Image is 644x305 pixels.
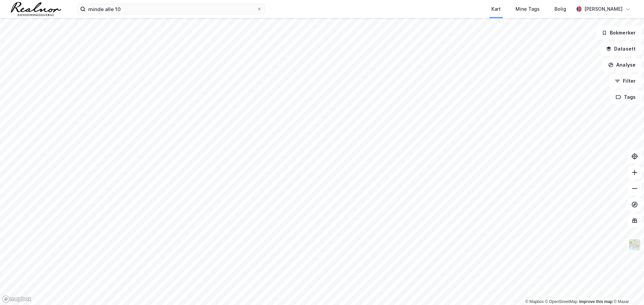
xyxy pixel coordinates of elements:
button: Tags [610,90,641,104]
div: Kontrollprogram for chat [610,273,644,305]
div: Mine Tags [516,5,540,13]
div: Kart [491,5,501,13]
button: Bokmerker [596,26,641,40]
a: OpenStreetMap [545,299,578,304]
button: Analyse [602,58,641,72]
img: Z [628,238,641,251]
div: Bolig [554,5,566,13]
input: Søk på adresse, matrikkel, gårdeiere, leietakere eller personer [86,4,257,14]
img: realnor-logo.934646d98de889bb5806.png [11,2,61,16]
div: [PERSON_NAME] [584,5,623,13]
button: Filter [609,74,641,88]
iframe: Chat Widget [610,273,644,305]
a: Improve this map [579,299,612,304]
a: Mapbox homepage [2,295,32,303]
a: Mapbox [525,299,544,304]
button: Datasett [600,42,641,56]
